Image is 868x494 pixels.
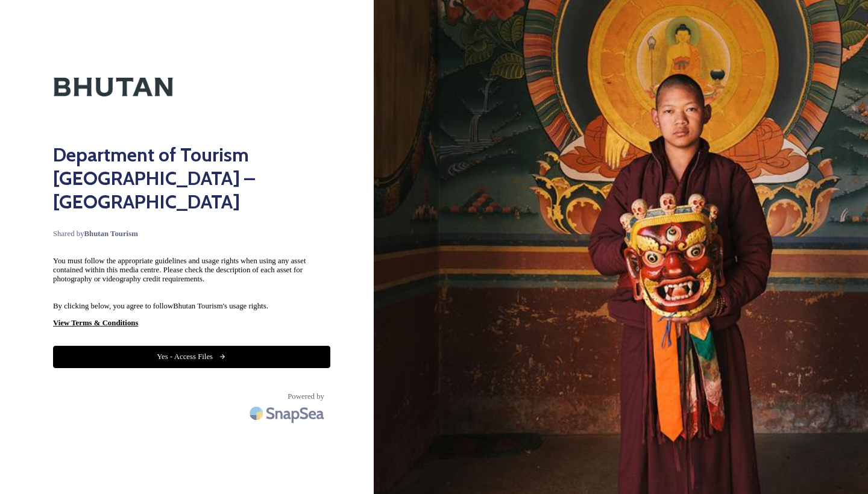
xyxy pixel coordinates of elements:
button: Yes - Access Files [53,346,330,368]
img: SnapSea Logo [246,395,330,431]
strong: View Terms & Conditions [53,319,138,327]
span: By clicking below, you agree to follow Bhutan Tourism 's usage rights. [53,302,330,311]
span: Shared by [53,230,330,239]
span: Powered by [288,392,324,401]
strong: Bhutan Tourism [84,230,138,238]
span: You must follow the appropriate guidelines and usage rights when using any asset contained within... [53,257,330,284]
h2: Department of Tourism [GEOGRAPHIC_DATA] – [GEOGRAPHIC_DATA] [53,143,330,213]
a: View Terms & Conditions [53,317,330,328]
img: Kingdom-of-Bhutan-Logo.png [53,53,174,121]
